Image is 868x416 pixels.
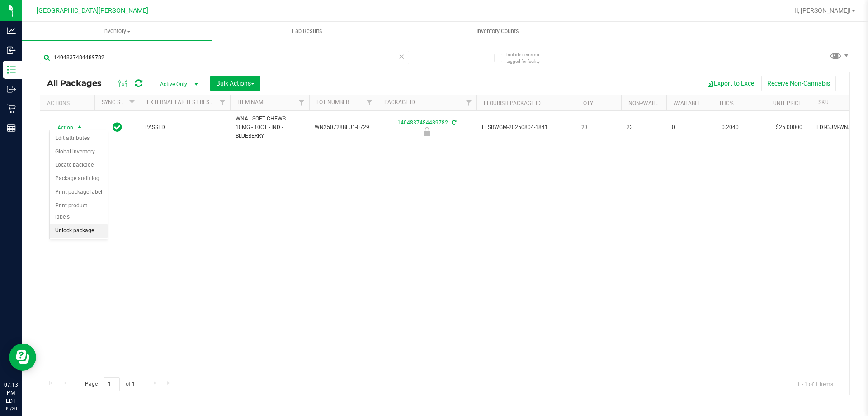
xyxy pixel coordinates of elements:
[771,121,807,134] span: $25.00000
[50,199,108,224] li: Print product labels
[7,124,16,133] inline-svg: Reports
[212,22,402,41] a: Lab Results
[210,76,260,91] button: Bulk Actions
[581,123,616,132] span: 23
[22,27,212,35] span: Inventory
[464,27,531,35] span: Inventory Counts
[719,100,734,106] a: THC%
[37,7,148,14] span: [GEOGRAPHIC_DATA][PERSON_NAME]
[7,65,16,74] inline-svg: Inventory
[49,121,74,134] span: Action
[818,99,829,105] a: SKU
[316,99,349,105] a: Lot Number
[22,22,212,41] a: Inventory
[47,100,91,106] div: Actions
[482,123,571,132] span: FLSRWGM-20250804-1841
[147,99,218,105] a: External Lab Test Result
[462,95,476,110] a: Filter
[398,51,405,62] span: Clear
[104,377,120,391] input: 1
[583,100,593,106] a: Qty
[145,123,225,132] span: PASSED
[50,132,108,145] li: Edit attributes
[50,224,108,238] li: Unlock package
[125,95,140,110] a: Filter
[790,377,840,391] span: 1 - 1 of 1 items
[362,95,377,110] a: Filter
[102,99,137,105] a: Sync Status
[215,95,230,110] a: Filter
[773,100,802,106] a: Unit Price
[9,344,36,371] iframe: Resource center
[402,22,593,41] a: Inventory Counts
[50,172,108,186] li: Package audit log
[717,121,743,134] span: 0.2040
[672,123,706,132] span: 0
[7,46,16,55] inline-svg: Inbound
[280,27,335,35] span: Lab Results
[506,51,552,65] span: Include items not tagged for facility
[294,95,309,110] a: Filter
[761,76,836,91] button: Receive Non-Cannabis
[627,123,661,132] span: 23
[237,99,266,105] a: Item Name
[7,104,16,113] inline-svg: Retail
[484,100,541,106] a: Flourish Package ID
[74,121,85,134] span: select
[113,121,122,134] span: In Sync
[628,100,669,106] a: Non-Available
[7,26,16,35] inline-svg: Analytics
[47,78,111,88] span: All Packages
[384,99,415,105] a: Package ID
[315,123,372,132] span: WN250728BLU1-0729
[50,158,108,172] li: Locate package
[674,100,701,106] a: Available
[376,127,478,136] div: Newly Received
[40,51,409,64] input: Search Package ID, Item Name, SKU, Lot or Part Number...
[50,186,108,199] li: Print package label
[701,76,761,91] button: Export to Excel
[4,405,18,412] p: 09/20
[236,115,304,141] span: WNA - SOFT CHEWS - 10MG - 10CT - IND - BLUEBERRY
[450,120,456,126] span: Sync from Compliance System
[397,120,448,126] a: 1404837484489782
[792,7,851,14] span: Hi, [PERSON_NAME]!
[216,80,255,87] span: Bulk Actions
[7,85,16,94] inline-svg: Outbound
[50,145,108,159] li: Global inventory
[77,377,142,391] span: Page of 1
[4,381,18,405] p: 07:13 PM EDT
